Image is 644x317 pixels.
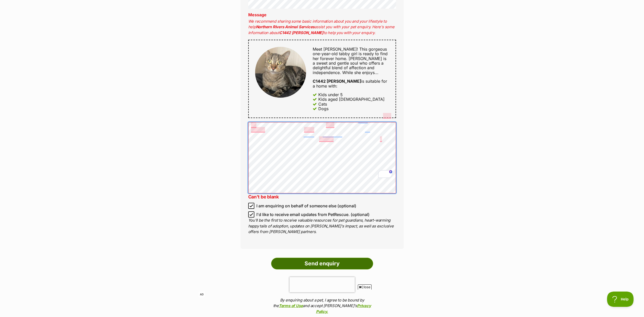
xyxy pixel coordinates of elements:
textarea: To enrich screen reader interactions, please activate Accessibility in Grammarly extension settings [248,122,396,193]
img: C1442 Phoebe [255,47,306,98]
div: is suitable for a home with: [313,79,389,88]
label: Message [248,12,267,17]
div: Dogs [318,106,328,111]
span: AD [199,292,205,297]
div: Kids under 5 [318,92,343,97]
span: I'd like to receive email updates from PetRescue. (optional) [256,211,370,218]
iframe: Help Scout Beacon - Open [607,292,634,307]
strong: C1442 [PERSON_NAME] [279,30,323,35]
div: Kids aged [DEMOGRAPHIC_DATA] [318,97,385,102]
p: You'll be the first to receive valuable resources for pet guardians, heart-warming happy tails of... [248,218,396,235]
span: Close [358,284,372,290]
div: Cats [318,102,327,106]
iframe: reCAPTCHA [290,277,355,292]
strong: Northern Rivers Animal Services [256,24,315,29]
p: Can't be blank [248,193,396,200]
span: I am enquiring on behalf of someone else (optional) [256,203,356,209]
p: We recommend sharing some basic information about you and your lifestyle to help assist you with ... [248,19,396,36]
iframe: Advertisement [199,292,446,314]
span: Meet [PERSON_NAME]! This gorgeous one-year-old tabby girl is ready to find her forever home. [PER... [313,47,388,75]
strong: C1442 [PERSON_NAME] [313,79,361,84]
input: Send enquiry [271,258,373,269]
